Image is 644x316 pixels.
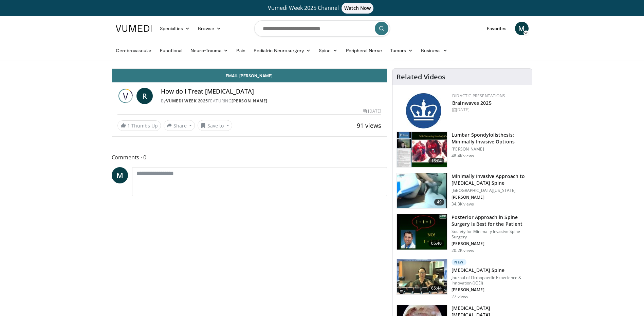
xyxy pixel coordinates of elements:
a: Pain [232,44,250,57]
h4: How do I Treat [MEDICAL_DATA] [161,88,382,95]
a: Tumors [386,44,417,57]
span: 91 views [357,121,381,130]
p: 27 views [452,294,468,299]
p: Journal of Orthopaedic Experience & Innovation (JOEI) [452,275,528,286]
a: [PERSON_NAME] [232,98,268,104]
div: By FEATURING [161,98,382,104]
a: Business [417,44,452,57]
h3: [MEDICAL_DATA] Spine [452,267,528,274]
span: 16:04 [428,158,445,164]
p: 34.3K views [452,201,474,207]
img: Vumedi Week 2025 [117,88,134,104]
a: R [136,88,153,104]
a: Cerebrovascular [112,44,156,57]
span: 05:40 [428,240,445,247]
span: 65:44 [428,285,445,292]
div: [DATE] [363,108,381,114]
img: d9e34c5e-68d6-4bb1-861e-156277ede5ec.150x105_q85_crop-smart_upscale.jpg [397,259,447,294]
a: Favorites [483,22,511,35]
img: 38787_0000_3.png.150x105_q85_crop-smart_upscale.jpg [397,173,447,209]
p: 48.4K views [452,153,474,159]
h4: Related Videos [397,73,445,81]
a: Spine [315,44,342,57]
a: Peripheral Nerve [342,44,386,57]
a: M [112,167,128,183]
span: Watch Now [342,3,374,14]
img: 24fc6d06-05ab-49be-9020-6cb578b60684.png.150x105_q85_autocrop_double_scale_upscale_version-0.2.jpg [406,93,441,129]
div: [DATE] [452,107,527,113]
h3: Posterior Approach in Spine Surgery is Best for the Patient [452,214,528,228]
a: Email [PERSON_NAME] [112,69,387,82]
a: Pediatric Neurosurgery [250,44,315,57]
button: Share [164,120,195,131]
a: Specialties [156,22,194,35]
p: [PERSON_NAME] [452,241,528,246]
p: [GEOGRAPHIC_DATA][US_STATE] [452,188,528,193]
a: Vumedi Week 2025 ChannelWatch Now [117,3,528,14]
h3: Minimally Invasive Approach to [MEDICAL_DATA] Spine [452,173,528,186]
a: M [515,22,529,35]
p: [PERSON_NAME] [452,146,528,152]
p: Society for Minimally Invasive Spine Surgery [452,229,528,240]
a: Functional [156,44,187,57]
a: 16:04 Lumbar Spondylolisthesis: Minimally Invasive Options [PERSON_NAME] 48.4K views [397,132,528,167]
p: [PERSON_NAME] [452,195,528,200]
div: Didactic Presentations [452,93,527,99]
span: Comments 0 [112,153,387,162]
span: 1 [127,122,130,129]
img: VuMedi Logo [116,25,152,32]
a: 65:44 New [MEDICAL_DATA] Spine Journal of Orthopaedic Experience & Innovation (JOEI) [PERSON_NAME... [397,259,528,299]
a: 1 Thumbs Up [117,120,161,131]
a: Brainwaves 2025 [452,100,492,106]
p: New [452,259,466,265]
p: 20.2K views [452,248,474,253]
img: 3b6f0384-b2b2-4baa-b997-2e524ebddc4b.150x105_q85_crop-smart_upscale.jpg [397,214,447,250]
h3: Lumbar Spondylolisthesis: Minimally Invasive Options [452,132,528,145]
a: Neuro-Trauma [186,44,232,57]
img: 9f1438f7-b5aa-4a55-ab7b-c34f90e48e66.150x105_q85_crop-smart_upscale.jpg [397,132,447,167]
a: Vumedi Week 2025 [166,98,208,104]
a: 49 Minimally Invasive Approach to [MEDICAL_DATA] Spine [GEOGRAPHIC_DATA][US_STATE] [PERSON_NAME] ... [397,173,528,209]
button: Save to [198,120,232,131]
a: Browse [194,22,225,35]
input: Search topics, interventions [254,20,390,37]
span: 49 [434,199,444,205]
a: 05:40 Posterior Approach in Spine Surgery is Best for the Patient Society for Minimally Invasive ... [397,214,528,253]
p: [PERSON_NAME] [452,287,528,293]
